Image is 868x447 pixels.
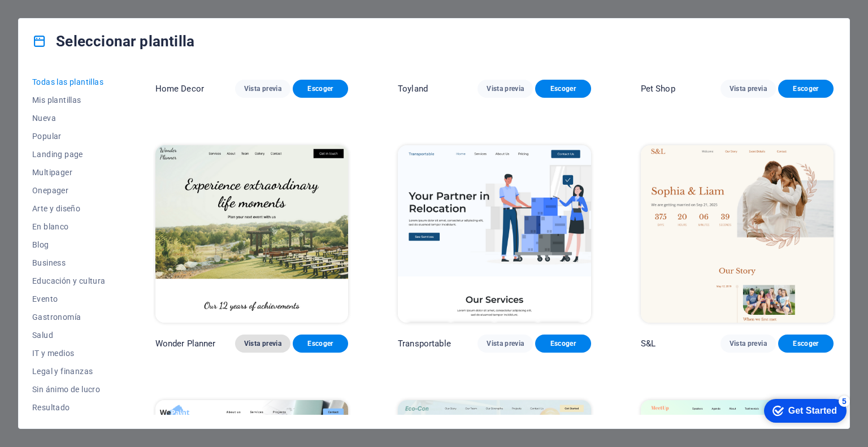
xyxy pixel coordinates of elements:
[32,385,106,394] span: Sin ánimo de lucro
[235,335,290,353] button: Vista previa
[32,132,106,141] span: Popular
[721,335,776,353] button: Vista previa
[32,326,106,344] button: Salud
[778,80,834,98] button: Escoger
[32,91,106,109] button: Mis plantillas
[244,339,281,348] span: Vista previa
[155,145,348,323] img: Wonder Planner
[32,308,106,326] button: Gastronomía
[721,80,776,98] button: Vista previa
[778,335,834,353] button: Escoger
[32,290,106,308] button: Evento
[32,362,106,380] button: Legal y finanzas
[478,80,533,98] button: Vista previa
[302,339,339,348] span: Escoger
[32,127,106,145] button: Popular
[32,380,106,398] button: Sin ánimo de lucro
[32,218,106,236] button: En blanco
[398,145,591,323] img: Transportable
[32,168,106,177] span: Multipager
[535,335,591,353] button: Escoger
[32,236,106,254] button: Blog
[730,84,767,93] span: Vista previa
[32,77,106,86] span: Todas las plantillas
[32,344,106,362] button: IT y medios
[32,114,106,123] span: Nueva
[235,80,290,98] button: Vista previa
[535,80,591,98] button: Escoger
[641,83,675,94] p: Pet Shop
[32,313,106,322] span: Gastronomía
[302,84,339,93] span: Escoger
[487,339,524,348] span: Vista previa
[33,12,82,23] div: Get Started
[32,258,106,267] span: Business
[32,294,106,303] span: Evento
[32,96,106,105] span: Mis plantillas
[32,109,106,127] button: Nueva
[32,199,106,218] button: Arte y diseño
[487,84,524,93] span: Vista previa
[84,2,95,14] div: 5
[32,331,106,340] span: Salud
[398,83,428,94] p: Toyland
[32,181,106,199] button: Onepager
[155,83,204,94] p: Home Decor
[9,6,92,29] div: Get Started 5 items remaining, 0% complete
[32,163,106,181] button: Multipager
[787,84,824,93] span: Escoger
[787,339,824,348] span: Escoger
[155,338,216,349] p: Wonder Planner
[32,398,106,416] button: Resultado
[32,186,106,195] span: Onepager
[32,367,106,376] span: Legal y finanzas
[32,204,106,213] span: Arte y diseño
[398,338,451,349] p: Transportable
[32,240,106,249] span: Blog
[32,32,194,50] h4: Seleccionar plantilla
[32,276,106,285] span: Educación y cultura
[730,339,767,348] span: Vista previa
[32,222,106,231] span: En blanco
[641,338,656,349] p: S&L
[544,84,581,93] span: Escoger
[32,254,106,272] button: Business
[32,349,106,358] span: IT y medios
[32,145,106,163] button: Landing page
[244,84,281,93] span: Vista previa
[293,80,348,98] button: Escoger
[32,403,106,412] span: Resultado
[32,272,106,290] button: Educación y cultura
[544,339,581,348] span: Escoger
[478,335,533,353] button: Vista previa
[641,145,834,323] img: S&L
[293,335,348,353] button: Escoger
[32,150,106,159] span: Landing page
[32,73,106,91] button: Todas las plantillas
